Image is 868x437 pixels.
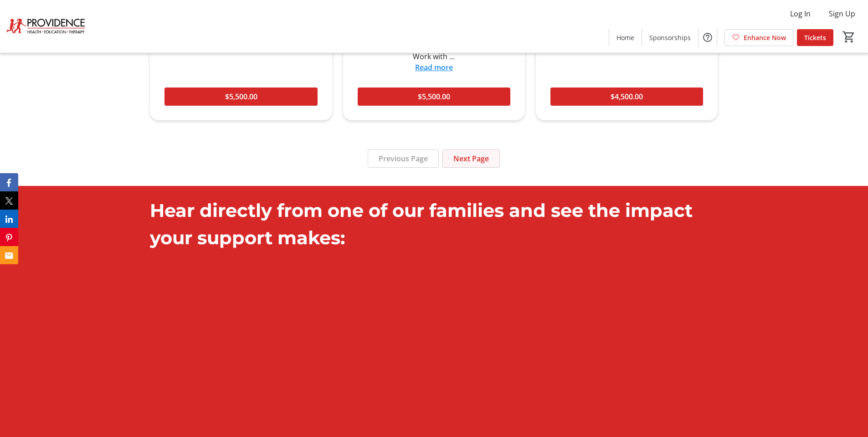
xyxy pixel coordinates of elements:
[841,29,857,45] button: Cart
[649,33,691,42] span: Sponsorships
[442,149,500,168] button: Next Page
[790,8,811,19] span: Log In
[453,153,489,164] span: Next Page
[418,91,450,102] span: $5,500.00
[550,87,703,106] button: $4,500.00
[829,8,855,19] span: Sign Up
[5,4,87,49] img: Providence's Logo
[804,33,826,42] span: Tickets
[150,199,693,249] span: Hear directly from one of our families and see the impact your support makes:
[642,29,698,46] a: Sponsorships
[415,62,453,72] a: Read more
[724,29,793,46] a: Enhance Now
[609,29,642,46] a: Home
[699,28,717,46] button: Help
[611,91,643,102] span: $4,500.00
[164,87,317,106] button: $5,500.00
[822,6,863,21] button: Sign Up
[225,91,257,102] span: $5,500.00
[783,6,818,21] button: Log In
[797,29,833,46] a: Tickets
[744,33,786,42] span: Enhance Now
[616,33,634,42] span: Home
[358,87,510,106] button: $5,500.00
